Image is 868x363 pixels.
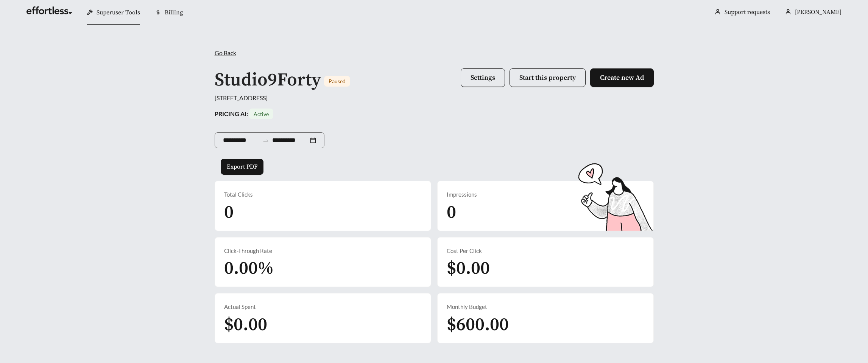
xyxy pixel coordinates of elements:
[262,137,269,144] span: swap-right
[227,162,257,171] span: Export PDF
[447,201,456,224] span: 0
[224,247,422,255] div: Click-Through Rate
[97,9,140,16] span: Superuser Tools
[262,137,269,144] span: to
[725,8,770,16] a: Support requests
[590,68,654,87] button: Create new Ad
[215,110,273,117] strong: PRICING AI:
[224,302,422,311] div: Actual Spent
[224,257,274,280] span: 0.00%
[471,73,495,82] span: Settings
[224,313,267,336] span: $0.00
[215,93,654,102] div: [STREET_ADDRESS]
[447,190,644,199] div: Impressions
[600,73,644,82] span: Create new Ad
[254,111,269,117] span: Active
[224,201,234,224] span: 0
[510,68,586,87] button: Start this property
[447,247,644,255] div: Cost Per Click
[447,257,490,280] span: $0.00
[224,190,422,199] div: Total Clicks
[447,313,509,336] span: $600.00
[795,8,842,16] span: [PERSON_NAME]
[519,73,576,82] span: Start this property
[329,78,346,84] span: Paused
[215,69,321,92] h1: Studio9Forty
[165,9,183,16] span: Billing
[221,159,263,175] button: Export PDF
[447,302,644,311] div: Monthly Budget
[461,68,505,87] button: Settings
[215,49,236,56] span: Go Back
